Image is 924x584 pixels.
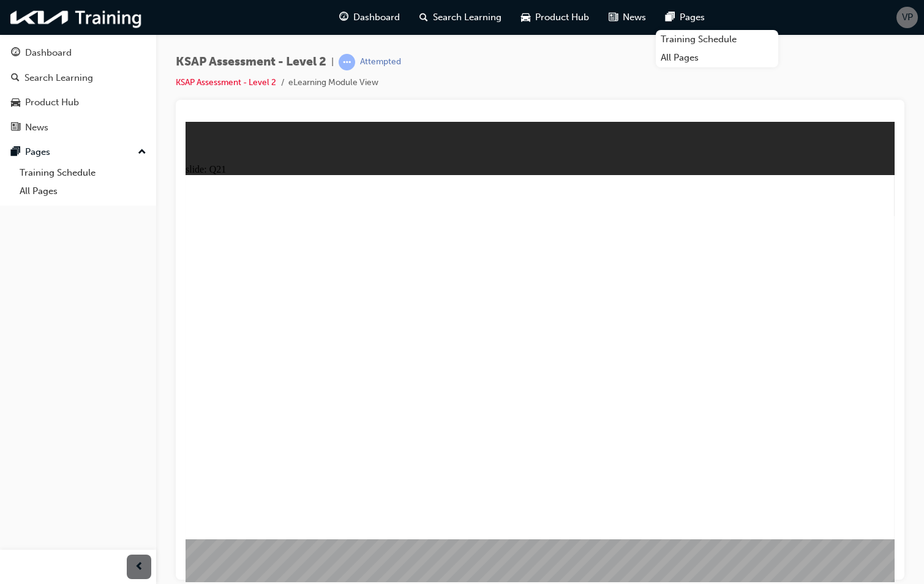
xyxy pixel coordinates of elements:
[25,95,79,110] div: Product Hub
[176,77,276,88] a: KSAP Assessment - Level 2
[656,48,778,67] a: All Pages
[656,30,778,49] a: Training Schedule
[5,141,151,163] button: Pages
[680,10,705,24] span: Pages
[5,42,151,64] a: Dashboard
[5,39,151,141] button: DashboardSearch LearningProduct HubNews
[138,144,146,160] span: up-icon
[609,10,618,25] span: news-icon
[896,7,918,28] button: VP
[353,10,400,24] span: Dashboard
[25,145,50,159] div: Pages
[5,67,151,89] a: Search Learning
[599,5,656,30] a: news-iconNews
[521,10,530,25] span: car-icon
[135,560,144,575] span: prev-icon
[331,55,334,69] span: |
[176,55,326,69] span: KSAP Assessment - Level 2
[24,71,93,85] div: Search Learning
[11,147,20,158] span: pages-icon
[6,5,147,30] img: kia-training
[419,10,428,25] span: search-icon
[25,46,72,60] div: Dashboard
[339,10,348,25] span: guage-icon
[25,121,48,135] div: News
[623,10,646,24] span: News
[902,10,913,24] span: VP
[410,5,511,30] a: search-iconSearch Learning
[11,97,20,108] span: car-icon
[656,5,715,30] a: pages-iconPages
[666,10,675,25] span: pages-icon
[360,56,401,68] div: Attempted
[433,10,501,24] span: Search Learning
[5,116,151,139] a: News
[11,48,20,59] span: guage-icon
[339,54,355,70] span: learningRecordVerb_ATTEMPT-icon
[535,10,589,24] span: Product Hub
[5,91,151,114] a: Product Hub
[15,163,151,182] a: Training Schedule
[11,122,20,133] span: news-icon
[15,182,151,201] a: All Pages
[11,73,20,84] span: search-icon
[288,76,378,90] li: eLearning Module View
[329,5,410,30] a: guage-iconDashboard
[511,5,599,30] a: car-iconProduct Hub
